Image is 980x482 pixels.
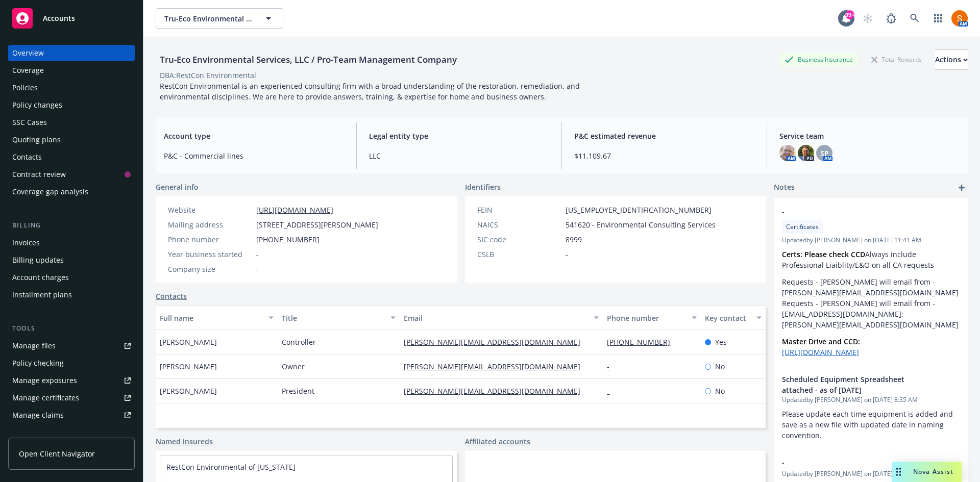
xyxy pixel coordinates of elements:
a: Overview [8,45,135,61]
a: Coverage [8,62,135,79]
a: [URL][DOMAIN_NAME] [782,347,859,357]
div: Business Insurance [779,53,858,66]
div: Billing [8,220,135,231]
img: photo [951,10,968,27]
a: Search [904,8,925,29]
span: 541620 - Environmental Consulting Services [566,219,716,230]
div: NAICS [477,219,561,230]
a: Manage claims [8,407,135,423]
span: Accounts [43,14,75,22]
div: Key contact [705,313,750,323]
p: Always include Professional Liaiblity/E&O on all CA requests [782,249,960,270]
span: 8999 [566,234,582,245]
a: Billing updates [8,252,135,268]
div: Manage claims [12,407,64,423]
div: Quoting plans [12,132,61,148]
div: Invoices [12,235,40,251]
div: Phone number [607,313,685,323]
div: Year business started [168,249,252,260]
div: Total Rewards [866,53,927,66]
a: RestCon Environmental of [US_STATE] [166,462,296,472]
span: [PERSON_NAME] [160,337,217,347]
div: DBA: RestCon Environmental [160,70,256,81]
div: Drag to move [892,462,905,482]
span: Nova Assist [913,467,953,476]
div: Website [168,205,252,215]
span: Service team [779,131,960,141]
a: Contacts [156,291,187,301]
span: Certificates [786,222,819,232]
span: - [566,249,568,260]
div: Contract review [12,166,66,183]
a: Invoices [8,235,135,251]
span: [PHONE_NUMBER] [256,234,320,245]
span: P&C - Commercial lines [164,150,344,161]
button: Title [278,306,400,330]
span: LLC [369,150,549,161]
div: Manage files [12,338,56,354]
div: Mailing address [168,219,252,230]
span: Identifiers [465,182,501,192]
a: Manage files [8,338,135,354]
button: Email [400,306,603,330]
a: Policy changes [8,97,135,113]
span: Account type [164,131,344,141]
span: $11,109.67 [574,150,754,161]
span: - [256,264,259,274]
a: Start snowing [857,8,878,29]
span: Legal entity type [369,131,549,141]
a: Policy checking [8,355,135,371]
a: [PERSON_NAME][EMAIL_ADDRESS][DOMAIN_NAME] [404,337,589,347]
span: No [715,386,725,396]
a: [PERSON_NAME][EMAIL_ADDRESS][DOMAIN_NAME] [404,386,589,396]
div: Scheduled Equipment Spreadsheet attached - as of [DATE]Updatedby [PERSON_NAME] on [DATE] 8:35 AMP... [774,366,968,449]
div: CSLB [477,249,561,260]
span: Notes [774,182,795,194]
div: Manage BORs [12,424,60,441]
div: Installment plans [12,287,72,303]
a: Report a Bug [881,8,901,29]
a: Manage exposures [8,372,135,389]
a: Policies [8,80,135,96]
div: 99+ [845,10,854,19]
span: Updated by [PERSON_NAME] on [DATE] 8:35 AM [782,395,960,404]
span: General info [156,182,199,192]
span: P&C estimated revenue [574,131,754,141]
div: Billing updates [12,252,64,268]
span: - [782,457,933,468]
a: SSC Cases [8,114,135,131]
span: Updated by [PERSON_NAME] on [DATE] 11:41 AM [782,236,960,245]
span: Yes [715,337,727,347]
div: Full name [160,313,262,323]
a: Switch app [928,8,948,29]
div: Manage exposures [12,372,77,389]
a: Coverage gap analysis [8,184,135,200]
div: Policy changes [12,97,62,113]
button: Full name [156,306,278,330]
a: Manage certificates [8,390,135,406]
span: President [282,386,314,396]
div: -CertificatesUpdatedby [PERSON_NAME] on [DATE] 11:41 AMCerts: Please check CCDAlways include Prof... [774,198,968,366]
div: Account charges [12,269,69,286]
a: Account charges [8,269,135,286]
a: Contract review [8,166,135,183]
strong: Certs: Please check CCD [782,249,865,259]
a: Quoting plans [8,132,135,148]
span: Updated by [PERSON_NAME] on [DATE] 1:24 PM [782,469,960,478]
a: - [607,386,618,396]
div: Coverage gap analysis [12,184,88,200]
div: Tru-Eco Environmental Services, LLC / Pro-Team Management Company [156,53,461,66]
div: Actions [935,50,968,69]
span: Owner [282,361,305,372]
div: Title [282,313,384,323]
span: Please update each time equipment is added and save as a new file with updated date in naming con... [782,409,955,440]
span: [PERSON_NAME] [160,361,217,372]
span: SP [820,148,829,159]
a: Affiliated accounts [465,436,530,447]
img: photo [798,145,814,161]
span: - [256,249,259,260]
span: No [715,361,725,372]
p: Requests - [PERSON_NAME] will email from - [PERSON_NAME][EMAIL_ADDRESS][DOMAIN_NAME] Requests - [... [782,276,960,330]
button: Actions [935,49,968,70]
